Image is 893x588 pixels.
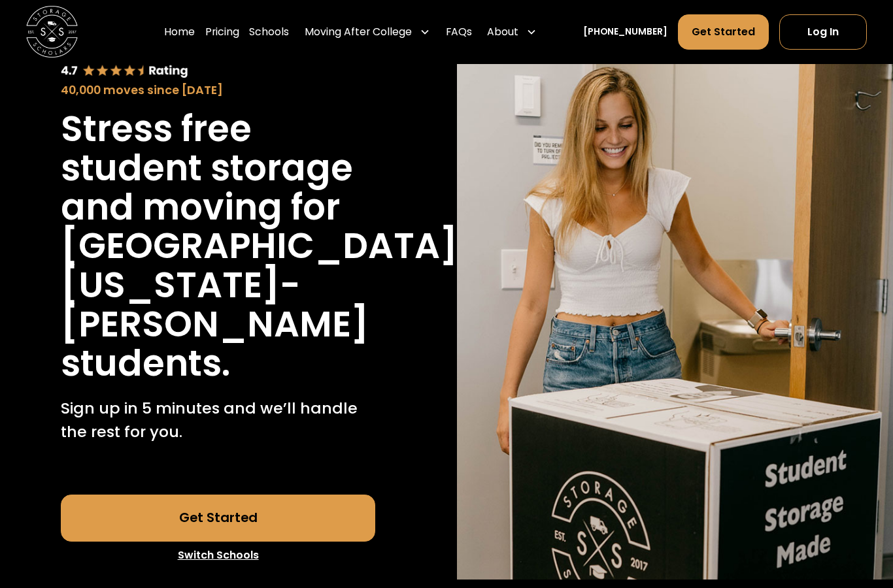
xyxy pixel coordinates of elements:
[61,397,375,444] p: Sign up in 5 minutes and we’ll handle the rest for you.
[487,25,518,41] div: About
[482,14,542,50] div: About
[457,21,893,580] img: Storage Scholars will have everything waiting for you in your room when you arrive to campus.
[61,495,375,542] a: Get Started
[26,7,78,58] img: Storage Scholars main logo
[446,14,472,50] a: FAQs
[205,14,239,50] a: Pricing
[678,15,769,50] a: Get Started
[61,345,230,384] h1: students.
[779,15,868,50] a: Log In
[61,82,375,100] div: 40,000 moves since [DATE]
[61,110,375,228] h1: Stress free student storage and moving for
[26,7,78,58] a: home
[583,25,667,39] a: [PHONE_NUMBER]
[164,14,195,50] a: Home
[305,25,412,41] div: Moving After College
[299,14,435,50] div: Moving After College
[249,14,289,50] a: Schools
[61,542,375,570] a: Switch Schools
[61,227,458,345] h1: [GEOGRAPHIC_DATA][US_STATE]-[PERSON_NAME]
